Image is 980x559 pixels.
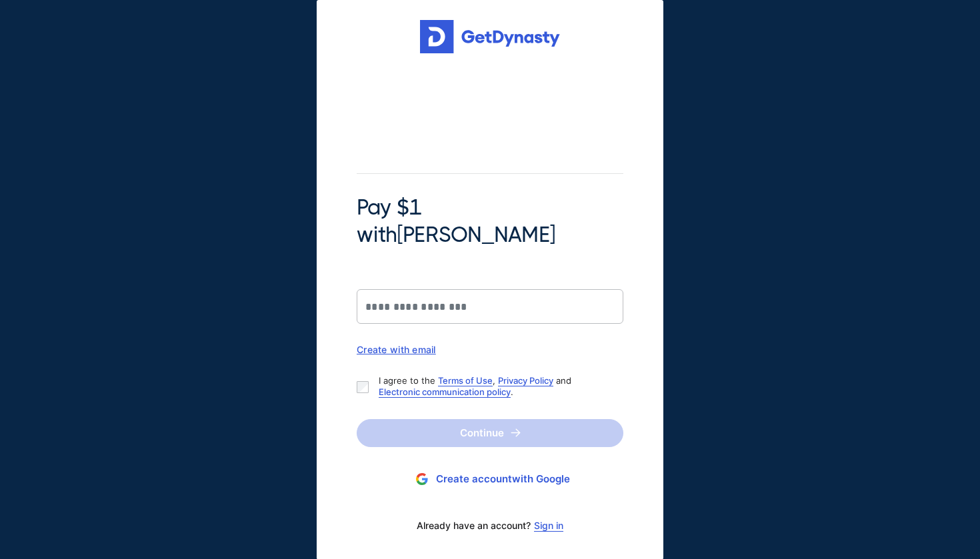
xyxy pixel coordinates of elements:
[357,194,623,249] span: Pay $1 with [PERSON_NAME]
[438,375,493,386] a: Terms of Use
[357,512,623,540] div: Already have an account?
[498,375,553,386] a: Privacy Policy
[379,386,511,397] a: Electronic communication policy
[357,467,623,492] button: Create accountwith Google
[379,375,613,398] p: I agree to the , and .
[357,344,623,355] div: Create with email
[420,20,560,53] img: Get started for free with Dynasty Trust Company
[534,520,563,531] a: Sign in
